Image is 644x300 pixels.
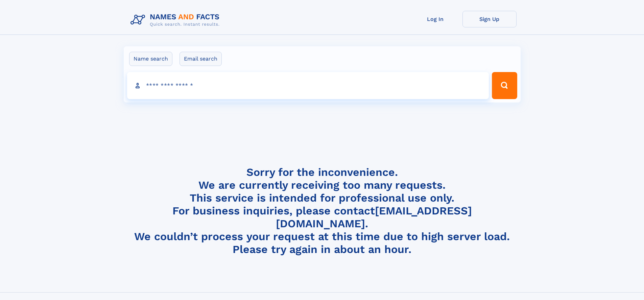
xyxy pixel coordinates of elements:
[492,72,517,99] button: Search Button
[128,11,225,29] img: Logo Names and Facts
[128,166,517,256] h4: Sorry for the inconvenience. We are currently receiving too many requests. This service is intend...
[127,72,489,99] input: search input
[129,52,172,66] label: Name search
[462,11,517,27] a: Sign Up
[408,11,462,27] a: Log In
[180,52,222,66] label: Email search
[276,204,472,230] a: [EMAIL_ADDRESS][DOMAIN_NAME]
